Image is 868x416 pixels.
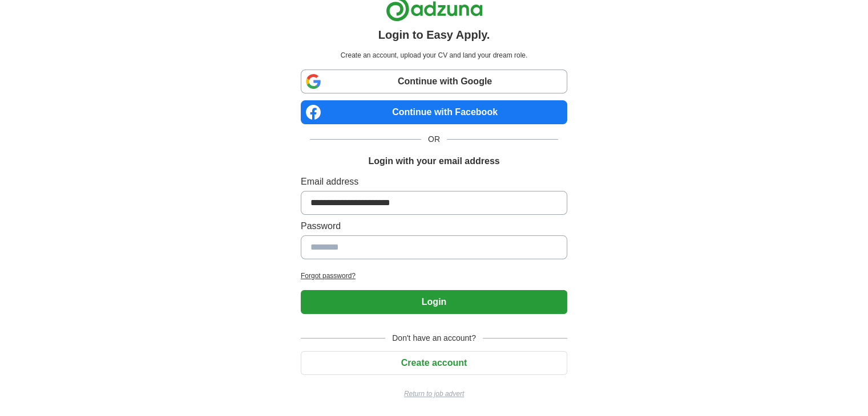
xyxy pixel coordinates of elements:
[301,70,567,93] a: Continue with Google
[385,332,483,344] span: Don't have an account?
[378,26,490,43] h1: Login to Easy Apply.
[301,351,567,375] button: Create account
[301,290,567,314] button: Login
[368,154,499,168] h1: Login with your email address
[301,271,567,281] a: Forgot password?
[301,175,567,189] label: Email address
[303,50,565,60] p: Create an account, upload your CV and land your dream role.
[301,358,567,368] a: Create account
[301,100,567,124] a: Continue with Facebook
[421,133,447,145] span: OR
[301,389,567,399] a: Return to job advert
[301,219,567,233] label: Password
